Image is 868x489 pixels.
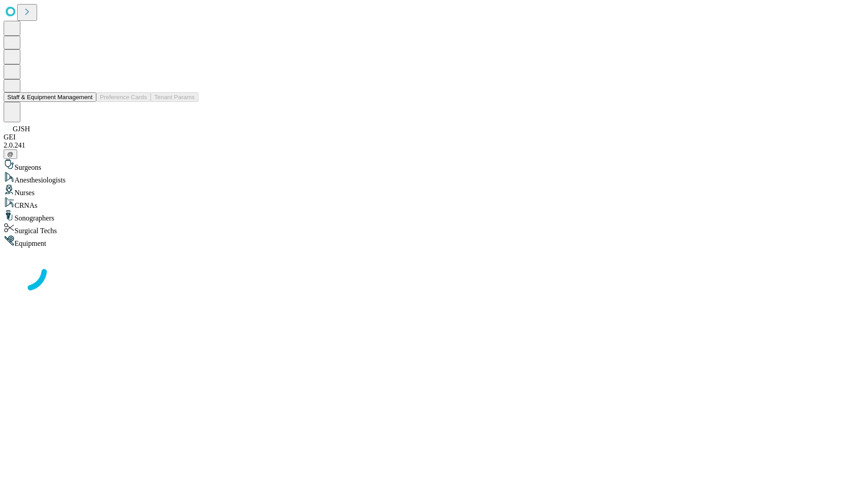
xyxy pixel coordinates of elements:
[4,149,17,159] button: @
[4,222,864,235] div: Surgical Techs
[13,125,30,133] span: GJSH
[4,197,864,210] div: CRNAs
[96,92,151,102] button: Preference Cards
[4,92,96,102] button: Staff & Equipment Management
[4,141,864,149] div: 2.0.241
[7,151,14,158] span: @
[4,184,864,197] div: Nurses
[4,159,864,172] div: Surgeons
[4,133,864,141] div: GEI
[4,235,864,248] div: Equipment
[151,92,198,102] button: Tenant Params
[4,210,864,222] div: Sonographers
[4,172,864,184] div: Anesthesiologists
